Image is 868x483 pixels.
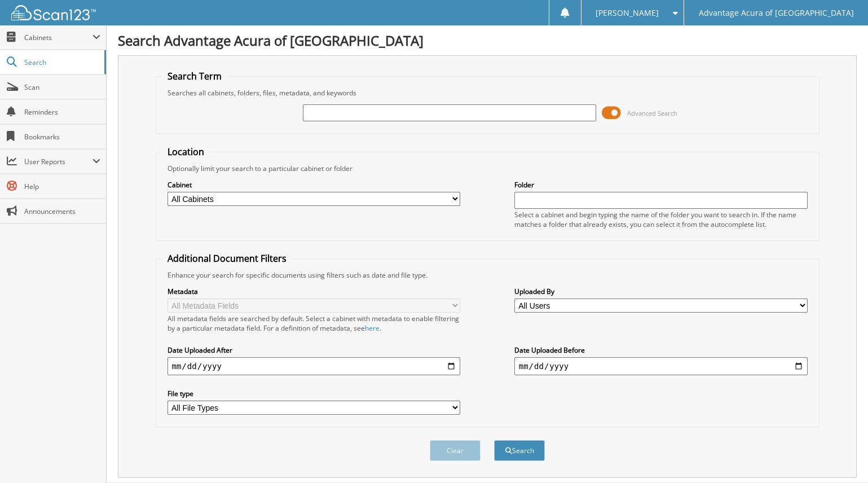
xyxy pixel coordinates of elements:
label: File type [168,389,461,398]
span: Bookmarks [24,132,100,142]
span: Scan [24,82,100,92]
div: Optionally limit your search to a particular cabinet or folder [162,164,813,173]
legend: Search Term [162,70,227,82]
label: Folder [514,180,808,190]
img: scan123-logo-white.svg [11,5,96,20]
span: [PERSON_NAME] [596,10,659,16]
h1: Search Advantage Acura of [GEOGRAPHIC_DATA] [118,31,857,50]
input: end [514,357,808,375]
button: Clear [430,440,481,461]
label: Metadata [168,287,461,296]
span: Reminders [24,107,100,117]
div: Enhance your search for specific documents using filters such as date and file type. [162,270,813,280]
legend: Additional Document Filters [162,252,292,265]
div: Searches all cabinets, folders, files, metadata, and keywords [162,88,813,98]
label: Cabinet [168,180,461,190]
span: User Reports [24,157,92,166]
label: Date Uploaded Before [514,345,808,355]
div: All metadata fields are searched by default. Select a cabinet with metadata to enable filtering b... [168,314,461,333]
span: Advantage Acura of [GEOGRAPHIC_DATA] [699,10,854,16]
span: Search [24,58,99,67]
label: Date Uploaded After [168,345,461,355]
div: Select a cabinet and begin typing the name of the folder you want to search in. If the name match... [514,210,808,229]
span: Advanced Search [627,109,677,117]
legend: Location [162,146,210,158]
span: Cabinets [24,33,92,42]
span: Help [24,182,100,191]
a: here [365,323,380,333]
span: Announcements [24,207,100,216]
button: Search [494,440,545,461]
label: Uploaded By [514,287,808,296]
input: start [168,357,461,375]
